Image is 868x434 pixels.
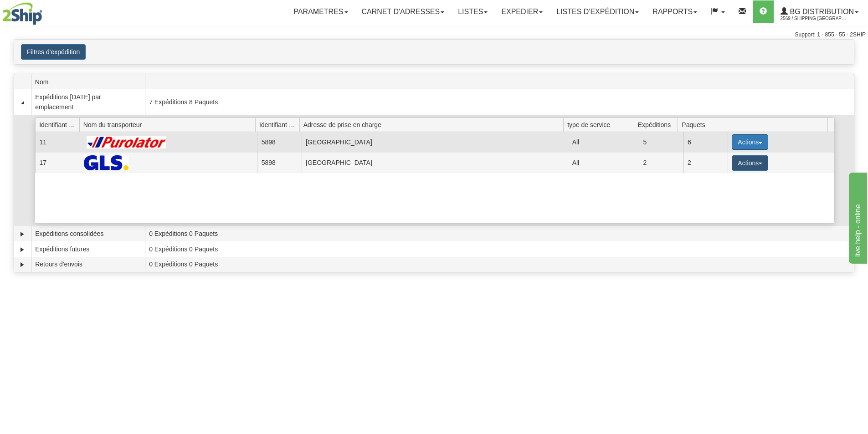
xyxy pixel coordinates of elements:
[21,44,86,60] button: Filtres d'expédition
[83,117,256,132] span: Nom du transporteur
[84,136,170,148] img: Purolator
[257,153,301,173] td: 5898
[35,153,79,173] td: 17
[31,89,145,115] td: Expéditions [DATE] par emplacement
[2,31,866,39] div: Support: 1 - 855 - 55 - 2SHIP
[451,0,494,23] a: Listes
[732,155,768,171] button: Actions
[550,0,646,23] a: LISTES D'EXPÉDITION
[145,241,854,257] td: 0 Expéditions 0 Paquets
[7,5,84,16] div: live help - online
[774,0,865,23] a: BG Distribution 2569 / Shipping [GEOGRAPHIC_DATA]
[39,117,79,132] span: Identifiant de l'opérateur
[788,8,854,15] span: BG Distribution
[732,134,768,150] button: Actions
[682,117,722,132] span: Paquets
[145,89,854,115] td: 7 Expéditions 8 Paquets
[567,117,634,132] span: type de service
[35,75,145,89] span: Nom
[568,132,639,153] td: All
[847,170,867,263] iframe: chat widget
[355,0,452,23] a: Carnet d'adresses
[639,132,683,153] td: 5
[84,155,128,170] img: GLS Canada
[145,257,854,272] td: 0 Expéditions 0 Paquets
[31,226,145,241] td: Expéditions consolidées
[31,257,145,272] td: Retours d'envois
[18,98,27,107] a: Collapse
[646,0,704,23] a: Rapports
[145,226,854,241] td: 0 Expéditions 0 Paquets
[2,2,42,25] img: logo2569.jpg
[683,153,728,173] td: 2
[35,132,79,153] td: 11
[302,132,568,153] td: [GEOGRAPHIC_DATA]
[568,153,639,173] td: All
[259,117,299,132] span: Identifiant du lieu
[287,0,354,23] a: Parametres
[302,153,568,173] td: [GEOGRAPHIC_DATA]
[18,245,27,254] a: Expand
[781,14,849,23] span: 2569 / Shipping [GEOGRAPHIC_DATA]
[639,153,683,173] td: 2
[257,132,301,153] td: 5898
[18,230,27,239] a: Expand
[303,117,564,132] span: Adresse de prise en charge
[18,260,27,269] a: Expand
[638,117,678,132] span: Expéditions
[683,132,728,153] td: 6
[31,241,145,257] td: Expéditions futures
[494,0,550,23] a: Expedier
